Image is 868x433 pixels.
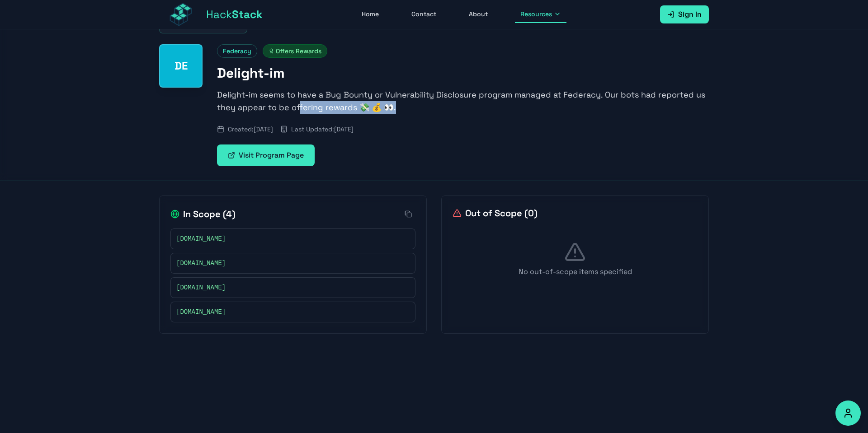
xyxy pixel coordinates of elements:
[291,125,354,134] span: Last Updated: [DATE]
[170,208,236,220] h2: In Scope ( 4 )
[678,9,702,20] span: Sign In
[217,144,315,166] a: Visit Program Page
[217,88,709,114] p: Delight-im seems to have a Bug Bounty or Vulnerability Disclosure program managed at Federacy. Ou...
[463,6,493,23] a: About
[232,7,263,21] span: Stack
[217,65,709,81] h1: Delight-im
[520,9,552,19] span: Resources
[217,44,257,58] span: Federacy
[176,307,226,317] span: [DOMAIN_NAME]
[406,6,442,23] a: Contact
[660,5,709,23] a: Sign In
[453,266,698,277] p: No out-of-scope items specified
[356,6,384,23] a: Home
[453,207,538,219] h2: Out of Scope ( 0 )
[206,7,263,22] span: Hack
[176,259,226,268] span: [DOMAIN_NAME]
[515,6,566,23] button: Resources
[159,44,203,88] div: Delight-im
[176,234,226,243] span: [DOMAIN_NAME]
[228,125,273,134] span: Created: [DATE]
[835,400,861,426] button: Accessibility Options
[263,44,327,58] span: Offers Rewards
[176,283,226,292] span: [DOMAIN_NAME]
[401,207,415,221] button: Copy all in-scope items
